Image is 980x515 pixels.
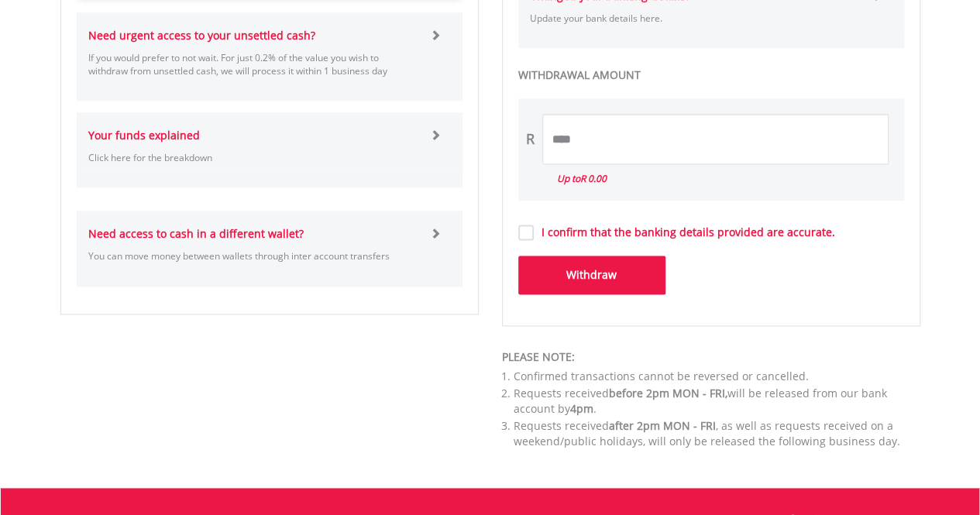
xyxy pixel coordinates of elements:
[580,172,607,185] span: R 0.00
[518,256,665,294] button: Withdraw
[88,28,315,43] strong: Need urgent access to your unsettled cash?
[518,67,904,83] label: WITHDRAWAL AMOUNT
[502,349,920,365] div: PLEASE NOTE:
[88,249,419,263] p: You can move money between wallets through inter account transfers
[88,211,451,286] a: Need access to cash in a different wallet? You can move money between wallets through inter accou...
[88,226,304,241] strong: Need access to cash in a different wallet?
[530,12,861,25] p: Update your bank details here.
[534,225,835,240] label: I confirm that the banking details provided are accurate.
[514,386,920,417] li: Requests received will be released from our bank account by .
[514,369,920,384] li: Confirmed transactions cannot be reversed or cancelled.
[570,401,593,416] span: 4pm
[609,418,716,433] span: after 2pm MON - FRI
[526,129,535,149] div: R
[88,51,419,77] p: If you would prefer to not wait. For just 0.2% of the value you wish to withdraw from unsettled c...
[557,172,607,185] i: Up to
[88,151,419,164] p: Click here for the breakdown
[88,128,200,142] strong: Your funds explained
[609,386,727,400] span: before 2pm MON - FRI,
[514,418,920,449] li: Requests received , as well as requests received on a weekend/public holidays, will only be relea...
